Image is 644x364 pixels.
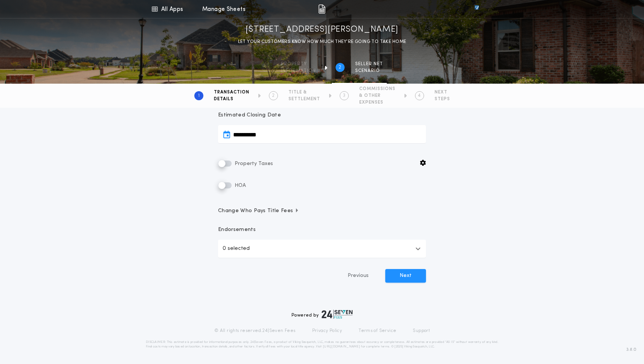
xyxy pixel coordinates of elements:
button: Change Who Pays Title Fees [218,207,426,215]
span: STEPS [435,96,450,102]
span: Property Taxes [233,161,273,167]
a: Terms of Service [359,328,396,334]
p: LET YOUR CUSTOMERS KNOW HOW MUCH THEY’RE GOING TO TAKE HOME [238,38,406,46]
span: DETAILS [214,96,249,102]
h1: [STREET_ADDRESS][PERSON_NAME] [246,24,398,36]
a: Support [413,328,430,334]
p: 0 selected [223,244,250,253]
span: SELLER NET [355,61,383,67]
p: Endorsements [218,226,426,234]
img: vs-icon [461,5,493,13]
span: & OTHER [359,93,395,99]
span: TITLE & [288,89,320,95]
p: Estimated Closing Date [218,112,426,119]
button: Previous [333,269,384,283]
span: information [281,68,316,74]
span: TRANSACTION [214,89,249,95]
span: HOA [233,183,246,188]
span: Property [281,61,316,67]
h2: 1 [198,93,200,99]
button: 0 selected [218,240,426,258]
a: [URL][DOMAIN_NAME] [323,345,360,348]
span: EXPENSES [359,99,395,106]
h2: 4 [418,93,421,99]
h2: 2 [339,64,341,70]
img: img [318,5,325,14]
p: DISCLAIMER: This estimate is provided for informational purposes only. 24|Seven Fees, a product o... [146,340,498,349]
span: NEXT [435,89,450,95]
h2: 2 [272,93,275,99]
button: Next [385,269,426,283]
p: © All rights reserved. 24|Seven Fees [214,328,296,334]
span: Change Who Pays Title Fees [218,207,299,215]
span: 3.8.0 [626,346,636,353]
img: logo [322,310,353,319]
span: SETTLEMENT [288,96,320,102]
span: SCENARIO [355,68,383,74]
h2: 3 [343,93,345,99]
div: Powered by [291,310,353,319]
span: COMMISSIONS [359,86,395,92]
a: Privacy Policy [312,328,342,334]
